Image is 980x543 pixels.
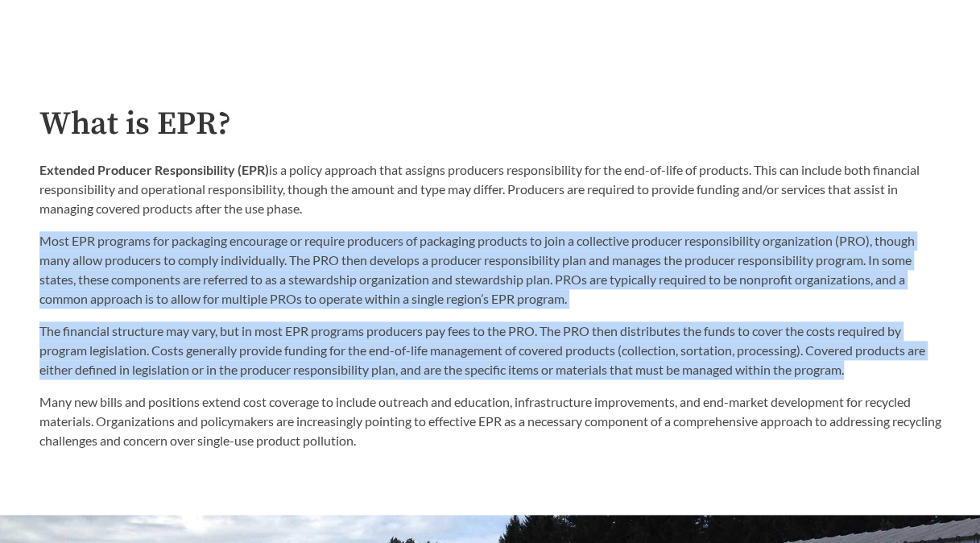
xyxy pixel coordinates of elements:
p: is a policy approach that assigns producers responsibility for the end-of-life of products. This ... [39,160,941,218]
p: Many new bills and positions extend cost coverage to include outreach and education, infrastructu... [39,392,941,450]
p: The financial structure may vary, but in most EPR programs producers pay fees to the PRO. The PRO... [39,321,941,379]
h2: What is EPR? [39,106,941,143]
strong: Extended Producer Responsibility (EPR) [39,162,269,177]
p: Most EPR programs for packaging encourage or require producers of packaging products to join a co... [39,231,941,309]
